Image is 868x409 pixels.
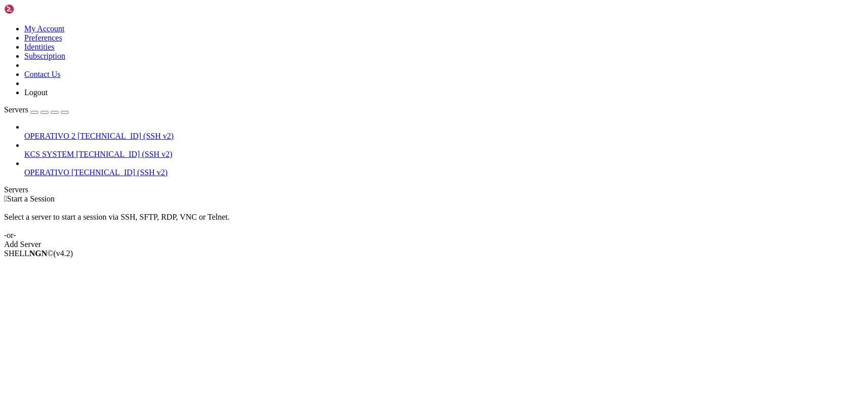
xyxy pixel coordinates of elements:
a: OPERATIVO 2 [TECHNICAL_ID] (SSH v2) [24,132,864,141]
a: Identities [24,43,55,51]
span: SHELL © [4,249,73,258]
a: My Account [24,24,65,33]
b: NGN [29,249,48,258]
div: Servers [4,185,864,194]
a: Servers [4,105,69,114]
a: Logout [24,88,48,97]
div: Select a server to start a session via SSH, SFTP, RDP, VNC or Telnet. -or- [4,203,864,240]
span:  [4,194,7,203]
img: Shellngn [4,4,62,14]
a: Preferences [24,33,62,42]
span: OPERATIVO 2 [24,132,75,140]
li: OPERATIVO [TECHNICAL_ID] (SSH v2) [24,159,864,177]
span: Servers [4,105,28,114]
li: OPERATIVO 2 [TECHNICAL_ID] (SSH v2) [24,122,864,141]
a: Subscription [24,52,65,60]
span: KCS SYSTEM [24,150,74,158]
span: OPERATIVO [24,168,69,177]
span: [TECHNICAL_ID] (SSH v2) [71,168,168,177]
span: [TECHNICAL_ID] (SSH v2) [77,132,174,140]
span: [TECHNICAL_ID] (SSH v2) [76,150,172,158]
span: Start a Session [7,194,55,203]
a: KCS SYSTEM [TECHNICAL_ID] (SSH v2) [24,150,864,159]
a: OPERATIVO [TECHNICAL_ID] (SSH v2) [24,168,864,177]
span: 4.2.0 [54,249,73,258]
li: KCS SYSTEM [TECHNICAL_ID] (SSH v2) [24,141,864,159]
a: Contact Us [24,70,61,78]
div: Add Server [4,240,864,249]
